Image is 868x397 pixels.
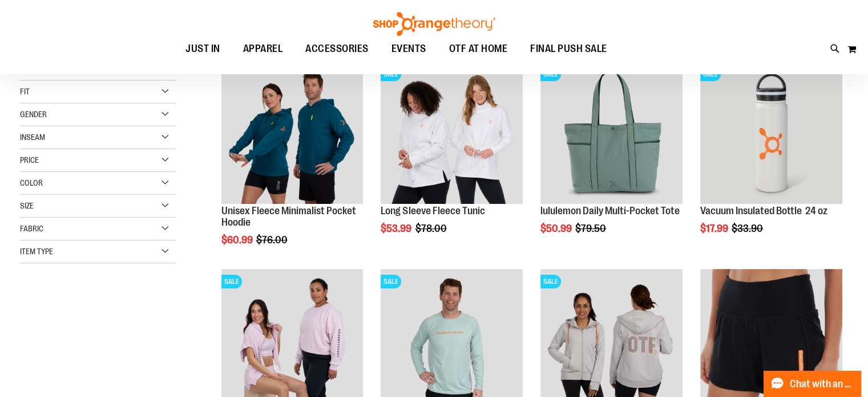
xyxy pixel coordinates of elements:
span: FINAL PUSH SALE [530,36,607,62]
span: Fabric [20,224,43,233]
a: Vacuum Insulated Bottle 24 oz [700,205,827,216]
div: product [535,56,688,263]
img: lululemon Daily Multi-Pocket Tote [540,62,683,204]
span: $17.99 [700,223,730,234]
span: SALE [540,67,561,81]
img: Vacuum Insulated Bottle 24 oz [700,62,842,204]
div: product [216,56,369,274]
span: $78.00 [415,223,448,234]
span: Size [20,201,34,210]
span: SALE [381,67,401,81]
span: Chat with an Expert [790,379,854,390]
span: Gender [20,110,47,119]
span: $53.99 [381,223,413,234]
span: $79.50 [575,223,608,234]
span: Price [20,155,39,165]
span: SALE [381,275,401,288]
span: EVENTS [391,36,426,62]
span: Fit [20,87,30,96]
span: Color [20,178,43,187]
div: product [375,56,528,263]
span: SALE [700,67,721,81]
span: APPAREL [243,36,283,62]
a: Long Sleeve Fleece Tunic [381,205,485,216]
span: $50.99 [540,223,574,234]
a: Vacuum Insulated Bottle 24 ozSALE [700,62,842,206]
a: Unisex Fleece Minimalist Pocket Hoodie [221,62,364,206]
span: Inseam [20,133,45,142]
a: lululemon Daily Multi-Pocket Tote [540,205,680,216]
span: SALE [221,275,242,288]
img: Product image for Fleece Long Sleeve [381,62,523,204]
button: Chat with an Expert [764,371,862,397]
img: Shop Orangetheory [372,12,497,36]
span: $60.99 [221,234,255,246]
span: $33.90 [732,223,765,234]
span: Item Type [20,247,53,256]
img: Unisex Fleece Minimalist Pocket Hoodie [221,62,364,204]
span: ACCESSORIES [305,36,369,62]
a: Unisex Fleece Minimalist Pocket Hoodie [221,205,356,228]
span: JUST IN [185,36,220,62]
a: lululemon Daily Multi-Pocket ToteSALE [540,62,683,206]
span: SALE [540,275,561,288]
span: $76.00 [256,234,289,246]
a: Product image for Fleece Long SleeveSALE [381,62,523,206]
div: product [695,56,848,263]
span: OTF AT HOME [449,36,508,62]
